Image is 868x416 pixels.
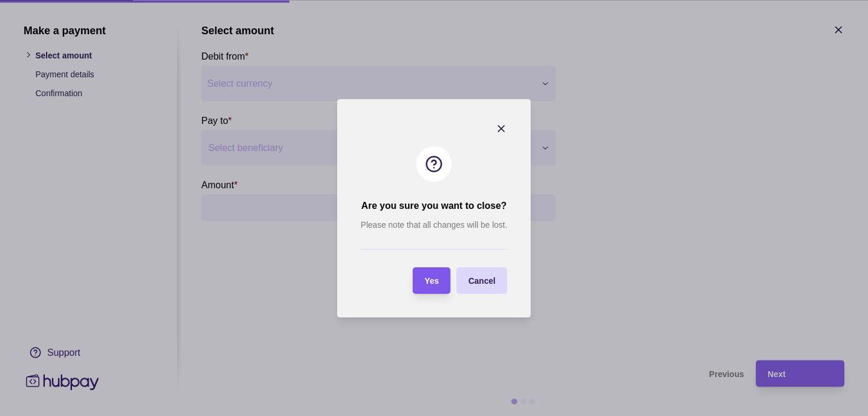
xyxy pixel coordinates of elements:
span: Yes [425,276,439,286]
h2: Are you sure you want to close? [361,199,507,212]
span: Cancel [468,276,495,286]
button: Yes [413,267,451,294]
button: Cancel [456,267,507,294]
p: Please note that all changes will be lost. [361,218,507,231]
